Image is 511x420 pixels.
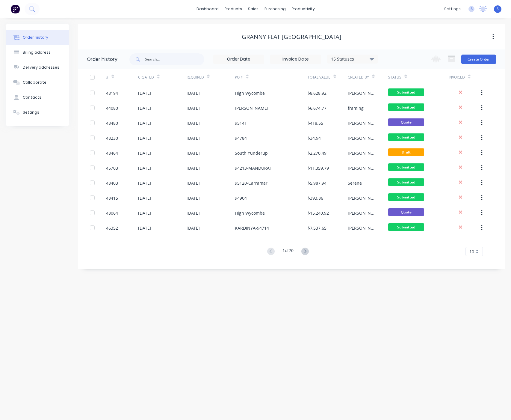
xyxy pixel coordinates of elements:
[308,225,326,231] div: $7,537.65
[308,69,348,85] div: Total Value
[138,195,151,201] div: [DATE]
[497,6,499,12] span: S
[138,90,151,96] div: [DATE]
[23,95,41,100] div: Contacts
[138,225,151,231] div: [DATE]
[187,120,200,126] div: [DATE]
[145,53,204,65] input: Search...
[308,105,326,111] div: $6,674.77
[187,210,200,216] div: [DATE]
[6,105,69,120] button: Settings
[106,90,118,96] div: 48194
[106,105,118,111] div: 44080
[106,165,118,171] div: 45703
[235,150,268,156] div: South Yunderup
[235,105,268,111] div: [PERSON_NAME]
[138,105,151,111] div: [DATE]
[388,223,424,231] span: Submitted
[348,75,369,80] div: Created By
[245,4,261,13] div: sales
[308,90,326,96] div: $8,628.92
[235,75,243,80] div: PO #
[308,120,323,126] div: $418.55
[308,75,330,80] div: Total Value
[348,69,388,85] div: Created By
[106,75,108,80] div: #
[187,69,235,85] div: Required
[469,249,474,255] span: 10
[187,195,200,201] div: [DATE]
[138,180,151,186] div: [DATE]
[23,65,59,70] div: Delivery addresses
[23,110,39,115] div: Settings
[6,90,69,105] button: Contacts
[388,178,424,186] span: Submitted
[441,4,464,13] div: settings
[308,210,329,216] div: $15,240.92
[388,75,401,80] div: Status
[348,150,376,156] div: [PERSON_NAME]
[6,30,69,45] button: Order history
[138,69,186,85] div: Created
[106,225,118,231] div: 46352
[308,135,321,141] div: $34.94
[235,120,247,126] div: 95141
[187,180,200,186] div: [DATE]
[348,105,364,111] div: framing
[388,69,449,85] div: Status
[242,33,341,40] div: Granny Flat [GEOGRAPHIC_DATA]
[461,55,496,64] button: Create Order
[87,56,117,63] div: Order history
[214,55,264,64] input: Order Date
[308,150,326,156] div: $2,270.49
[193,4,222,13] a: dashboard
[235,165,273,171] div: 94213-MANDURAH
[106,210,118,216] div: 48064
[187,105,200,111] div: [DATE]
[448,69,481,85] div: Invoiced
[261,4,289,13] div: purchasing
[388,208,424,216] span: Quote
[138,135,151,141] div: [DATE]
[187,90,200,96] div: [DATE]
[106,120,118,126] div: 48480
[289,4,318,13] div: productivity
[388,118,424,126] span: Quote
[388,88,424,96] span: Submitted
[6,60,69,75] button: Delivery addresses
[138,75,154,80] div: Created
[348,90,376,96] div: [PERSON_NAME]
[106,150,118,156] div: 48464
[348,165,376,171] div: [PERSON_NAME]
[235,180,267,186] div: 95120-Carramar
[138,120,151,126] div: [DATE]
[187,75,204,80] div: Required
[235,210,265,216] div: High Wycombe
[448,75,465,80] div: Invoiced
[6,45,69,60] button: Billing address
[388,193,424,201] span: Submitted
[187,225,200,231] div: [DATE]
[222,4,245,13] div: products
[106,195,118,201] div: 48415
[235,90,265,96] div: High Wycombe
[23,50,51,55] div: Billing address
[138,150,151,156] div: [DATE]
[388,133,424,141] span: Submitted
[270,55,321,64] input: Invoice Date
[388,163,424,171] span: Submitted
[138,210,151,216] div: [DATE]
[187,150,200,156] div: [DATE]
[308,180,326,186] div: $5,987.94
[106,69,138,85] div: #
[348,120,376,126] div: [PERSON_NAME]
[282,247,294,256] div: 1 of 70
[11,4,20,13] img: Factory
[308,165,329,171] div: $11,359.79
[235,195,247,201] div: 94904
[348,180,362,186] div: Serene
[235,225,269,231] div: KARDINYA-94714
[327,56,378,62] div: 15 Statuses
[348,225,376,231] div: [PERSON_NAME]
[187,165,200,171] div: [DATE]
